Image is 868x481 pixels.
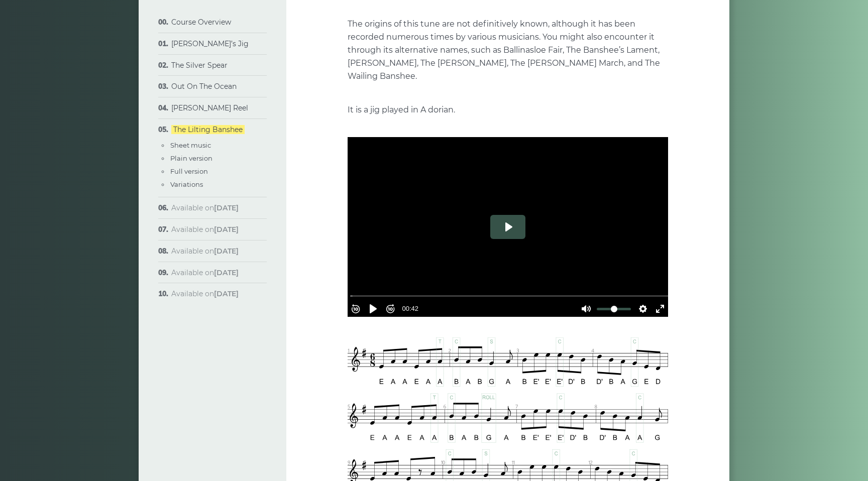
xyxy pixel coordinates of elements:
[171,39,249,48] a: [PERSON_NAME]’s Jig
[171,82,237,91] a: Out On The Ocean
[214,289,239,298] strong: [DATE]
[348,18,668,83] p: The origins of this tune are not definitively known, although it has been recorded numerous times...
[171,18,231,27] a: Course Overview
[214,225,239,234] strong: [DATE]
[171,125,245,134] a: The Lilting Banshee
[170,141,211,149] a: Sheet music
[171,225,239,234] span: Available on
[171,103,248,112] a: [PERSON_NAME] Reel
[170,154,212,162] a: Plain version
[171,203,239,212] span: Available on
[214,268,239,277] strong: [DATE]
[171,61,228,70] a: The Silver Spear
[214,247,239,256] strong: [DATE]
[170,180,203,188] a: Variations
[170,167,208,175] a: Full version
[171,247,239,256] span: Available on
[171,268,239,277] span: Available on
[348,103,668,116] p: It is a jig played in A dorian.
[171,289,239,298] span: Available on
[214,203,239,212] strong: [DATE]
